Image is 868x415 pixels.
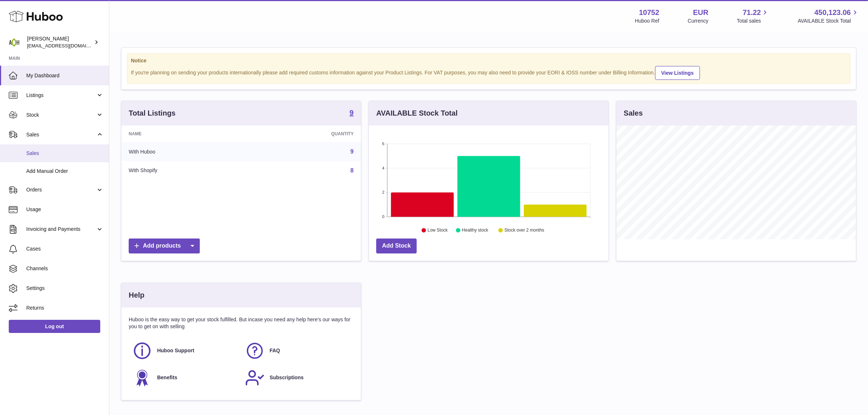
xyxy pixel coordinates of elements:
[26,131,96,138] span: Sales
[350,167,354,174] a: 8
[245,341,350,361] a: FAQ
[350,148,354,155] a: 9
[350,109,354,116] strong: 9
[382,141,384,146] text: 6
[743,8,761,18] span: 71.22
[9,320,100,333] a: Log out
[121,125,250,142] th: Name
[26,226,96,233] span: Invoicing and Payments
[26,245,104,252] span: Cases
[428,228,448,233] text: Low Stock
[9,37,20,48] img: internalAdmin-10752@internal.huboo.com
[26,285,104,292] span: Settings
[26,206,104,213] span: Usage
[688,18,709,24] div: Currency
[635,18,659,24] div: Huboo Ref
[132,341,238,361] a: Huboo Support
[798,18,859,24] span: AVAILABLE Stock Total
[27,43,107,49] span: [EMAIL_ADDRESS][DOMAIN_NAME]
[129,238,200,253] a: Add products
[382,166,384,170] text: 4
[624,108,643,118] h3: Sales
[655,66,700,80] a: View Listings
[27,35,93,49] div: [PERSON_NAME]
[737,18,769,24] span: Total sales
[376,238,417,253] a: Add Stock
[382,214,384,219] text: 0
[376,108,458,118] h3: AVAILABLE Stock Total
[129,290,144,300] h3: Help
[26,305,104,311] span: Returns
[26,186,96,193] span: Orders
[121,161,250,180] td: With Shopify
[157,374,177,381] span: Benefits
[26,265,104,272] span: Channels
[121,142,250,161] td: With Huboo
[132,368,238,388] a: Benefits
[350,109,354,118] a: 9
[737,8,769,24] a: 71.22 Total sales
[693,8,708,18] strong: EUR
[798,8,859,24] a: 450,123.06 AVAILABLE Stock Total
[26,150,104,157] span: Sales
[131,57,846,64] strong: Notice
[639,8,659,18] strong: 10752
[26,92,96,99] span: Listings
[250,125,361,142] th: Quantity
[26,168,104,175] span: Add Manual Order
[505,228,544,233] text: Stock over 2 months
[270,347,280,354] span: FAQ
[245,368,350,388] a: Subscriptions
[382,190,384,195] text: 2
[129,316,354,330] p: Huboo is the easy way to get your stock fulfilled. But incase you need any help here's our ways f...
[26,112,96,119] span: Stock
[462,228,489,233] text: Healthy stock
[157,347,194,354] span: Huboo Support
[129,108,176,118] h3: Total Listings
[131,65,846,80] div: If you're planning on sending your products internationally please add required customs informati...
[814,8,851,18] span: 450,123.06
[270,374,304,381] span: Subscriptions
[26,72,104,79] span: My Dashboard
